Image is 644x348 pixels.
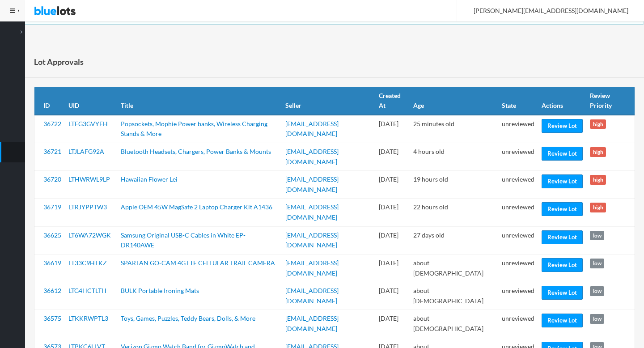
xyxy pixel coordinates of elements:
[34,55,84,68] h1: Lot Approvals
[375,143,410,171] td: [DATE]
[410,199,498,226] td: 22 hours old
[542,314,583,327] a: Review Lot
[375,310,410,338] td: [DATE]
[498,87,538,115] th: State
[121,287,199,294] a: BULK Portable Ironing Mats
[590,314,604,324] span: low
[542,258,583,272] a: Review Lot
[375,87,410,115] th: Created At
[68,314,108,322] a: LTKKRWPTL3
[68,287,106,294] a: LTG4HCTLTH
[590,203,606,212] span: high
[542,174,583,188] a: Review Lot
[410,115,498,143] td: 25 minutes old
[121,203,272,211] a: Apple OEM 45W MagSafe 2 Laptop Charger Kit A1436
[410,171,498,199] td: 19 hours old
[410,254,498,282] td: about [DEMOGRAPHIC_DATA]
[285,259,339,277] a: [EMAIL_ADDRESS][DOMAIN_NAME]
[375,115,410,143] td: [DATE]
[117,87,282,115] th: Title
[43,175,61,183] a: 36720
[375,282,410,310] td: [DATE]
[375,226,410,254] td: [DATE]
[282,87,376,115] th: Seller
[590,231,604,241] span: low
[121,259,275,267] a: SPARTAN GO-CAM 4G LTE CELLULAR TRAIL CAMERA
[410,143,498,171] td: 4 hours old
[285,314,339,332] a: [EMAIL_ADDRESS][DOMAIN_NAME]
[68,148,104,155] a: LTJLAFG92A
[590,119,606,129] span: high
[68,231,111,239] a: LT6WA72WGK
[43,203,61,211] a: 36719
[375,254,410,282] td: [DATE]
[542,230,583,244] a: Review Lot
[375,171,410,199] td: [DATE]
[285,120,339,138] a: [EMAIL_ADDRESS][DOMAIN_NAME]
[65,87,117,115] th: UID
[43,148,61,155] a: 36721
[542,202,583,216] a: Review Lot
[121,231,246,249] a: Samsung Original USB-C Cables in White EP-DR140AWE
[410,310,498,338] td: about [DEMOGRAPHIC_DATA]
[68,203,107,211] a: LTRJYPPTW3
[121,148,271,155] a: Bluetooth Headsets, Chargers, Power Banks & Mounts
[590,175,606,185] span: high
[121,175,178,183] a: Hawaiian Flower Lei
[542,147,583,161] a: Review Lot
[285,175,339,193] a: [EMAIL_ADDRESS][DOMAIN_NAME]
[498,310,538,338] td: unreviewed
[498,282,538,310] td: unreviewed
[498,171,538,199] td: unreviewed
[285,203,339,221] a: [EMAIL_ADDRESS][DOMAIN_NAME]
[410,226,498,254] td: 27 days old
[68,120,108,127] a: LTFG3GVYFH
[43,259,61,267] a: 36619
[410,87,498,115] th: Age
[68,175,110,183] a: LTHWRWL9LP
[464,7,628,14] span: [PERSON_NAME][EMAIL_ADDRESS][DOMAIN_NAME]
[538,87,586,115] th: Actions
[498,143,538,171] td: unreviewed
[498,115,538,143] td: unreviewed
[542,286,583,300] a: Review Lot
[498,254,538,282] td: unreviewed
[43,120,61,127] a: 36722
[375,199,410,226] td: [DATE]
[285,231,339,249] a: [EMAIL_ADDRESS][DOMAIN_NAME]
[590,259,604,268] span: low
[410,282,498,310] td: about [DEMOGRAPHIC_DATA]
[68,259,107,267] a: LT33C9HTKZ
[43,314,61,322] a: 36575
[590,286,604,296] span: low
[285,148,339,166] a: [EMAIL_ADDRESS][DOMAIN_NAME]
[586,87,635,115] th: Review Priority
[121,314,255,322] a: Toys, Games, Puzzles, Teddy Bears, Dolls, & More
[590,147,606,157] span: high
[285,287,339,305] a: [EMAIL_ADDRESS][DOMAIN_NAME]
[43,231,61,239] a: 36625
[542,119,583,133] a: Review Lot
[498,199,538,226] td: unreviewed
[121,120,267,138] a: Popsockets, Mophie Power banks, Wireless Charging Stands & More
[34,87,65,115] th: ID
[498,226,538,254] td: unreviewed
[43,287,61,294] a: 36612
